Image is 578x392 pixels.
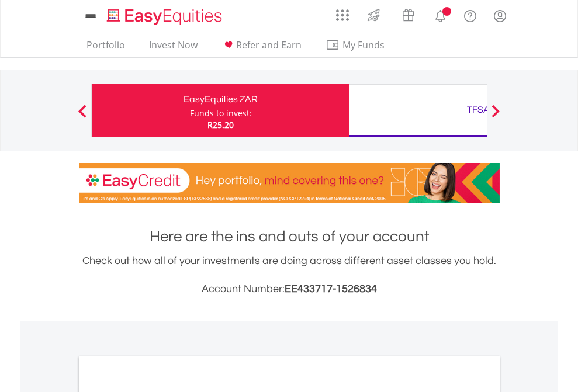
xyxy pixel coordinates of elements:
a: AppsGrid [328,3,357,22]
a: Home page [102,3,227,26]
a: Refer and Earn [217,39,306,57]
a: Portfolio [82,39,130,57]
span: My Funds [326,37,402,53]
h3: Account Number: [79,281,500,297]
img: vouchers-v2.svg [399,6,418,25]
img: thrive-v2.svg [364,6,383,25]
span: R25.20 [207,119,234,130]
span: Refer and Earn [236,39,302,51]
a: My Profile [485,3,515,29]
a: Vouchers [391,3,425,25]
button: Next [484,110,507,122]
div: EasyEquities ZAR [99,91,342,107]
img: EasyEquities_Logo.png [105,7,227,26]
span: EE433717-1526834 [285,283,377,294]
div: Check out how all of your investments are doing across different asset classes you hold. [79,253,500,297]
img: grid-menu-icon.svg [336,9,349,22]
img: EasyCredit Promotion Banner [79,163,500,203]
a: FAQ's and Support [455,3,485,26]
div: Funds to invest: [190,107,252,119]
a: Notifications [425,3,455,26]
h1: Here are the ins and outs of your account [79,226,500,247]
button: Previous [71,110,94,122]
a: Invest Now [144,39,202,57]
